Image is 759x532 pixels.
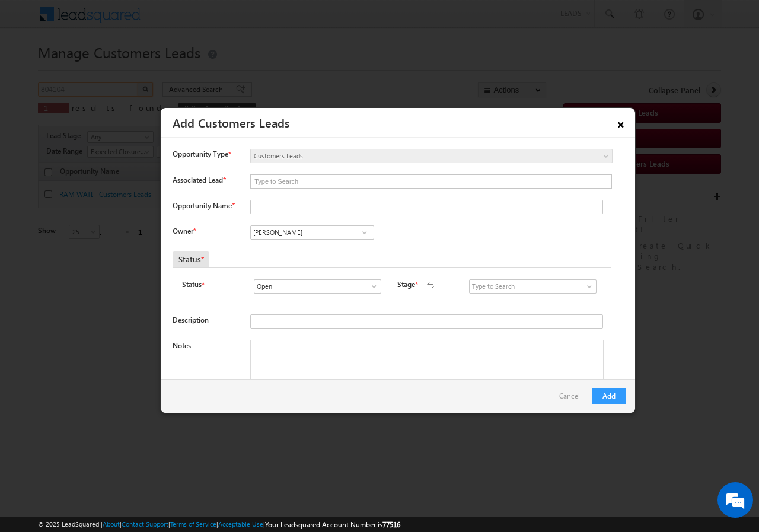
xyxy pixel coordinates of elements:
label: Status [182,279,202,290]
label: Opportunity Name [173,201,234,210]
label: Associated Lead [173,174,238,186]
input: Type to Search [251,175,611,188]
span: Opportunity Type [173,149,228,160]
a: Show All Items [357,227,372,238]
a: Add Customers Leads [173,114,290,130]
a: Cancel [559,388,586,410]
input: Type to Search [254,279,381,294]
div: Status [173,251,209,267]
a: About [103,520,120,528]
a: Contact Support [122,520,168,528]
label: Stage [397,279,415,290]
span: © 2025 LeadSquared | | | | | [38,519,400,530]
span: 77516 [382,520,400,529]
label: Owner [173,227,196,235]
a: Show All Items [363,281,378,292]
input: Type to Search [250,225,374,240]
a: × [611,112,631,133]
a: Acceptable Use [218,520,263,528]
input: Type to Search [469,279,597,294]
span: Your Leadsquared Account Number is [265,520,400,529]
label: Notes [173,341,191,350]
a: Terms of Service [170,520,216,528]
span: Customers Leads [251,151,564,161]
a: Show All Items [579,281,594,292]
label: Description [173,316,209,324]
button: Add [592,388,626,404]
a: Customers Leads [250,149,613,163]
